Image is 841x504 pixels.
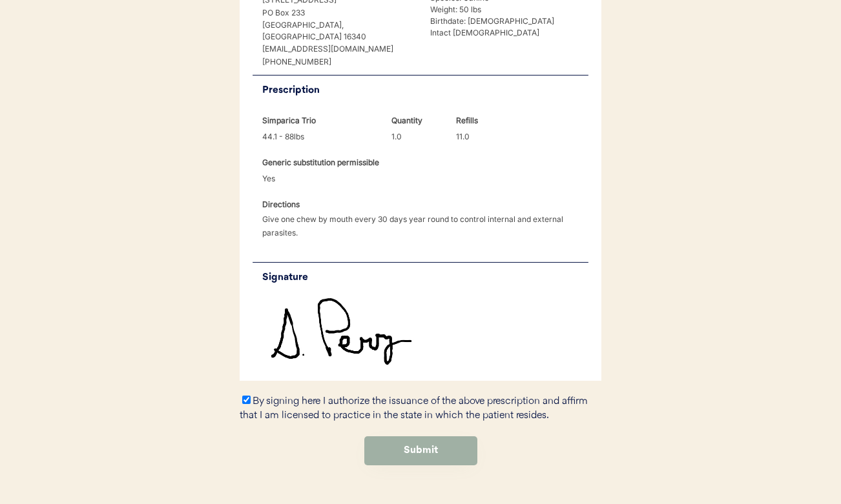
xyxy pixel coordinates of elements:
div: Give one chew by mouth every 30 days year round to control internal and external parasites. [262,212,588,239]
div: Yes [262,172,317,185]
div: PO Box 233 [262,7,414,19]
div: 1.0 [391,130,446,143]
div: [PHONE_NUMBER] [262,56,414,68]
div: Directions [262,197,317,211]
strong: Simparica Trio [262,116,316,125]
div: Quantity [391,114,446,127]
div: Signature [262,269,588,286]
div: 44.1 - 88lbs [262,130,382,143]
button: Submit [364,436,477,465]
div: Generic substitution permissible [262,156,379,169]
div: 11.0 [456,130,511,143]
div: Refills [456,114,511,127]
img: https%3A%2F%2Fb1fdecc9f5d32684efbb068259a22d3b.cdn.bubble.io%2Ff1759617544794x412219899438741200%... [253,292,588,368]
label: By signing here I authorize the issuance of the above prescription and affirm that I am licensed ... [240,396,588,421]
div: [GEOGRAPHIC_DATA], [GEOGRAPHIC_DATA] 16340 [262,19,414,43]
div: Prescription [262,82,588,99]
div: [EMAIL_ADDRESS][DOMAIN_NAME] [262,43,414,55]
